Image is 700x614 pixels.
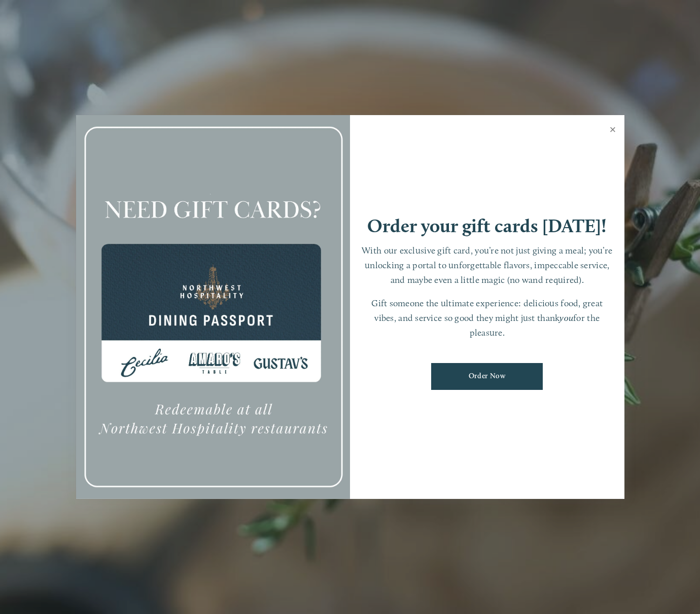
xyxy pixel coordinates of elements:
[360,243,614,287] p: With our exclusive gift card, you’re not just giving a meal; you’re unlocking a portal to unforge...
[360,296,614,340] p: Gift someone the ultimate experience: delicious food, great vibes, and service so good they might...
[603,117,623,145] a: Close
[431,363,543,390] a: Order Now
[559,312,573,323] em: you
[367,216,607,235] h1: Order your gift cards [DATE]!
